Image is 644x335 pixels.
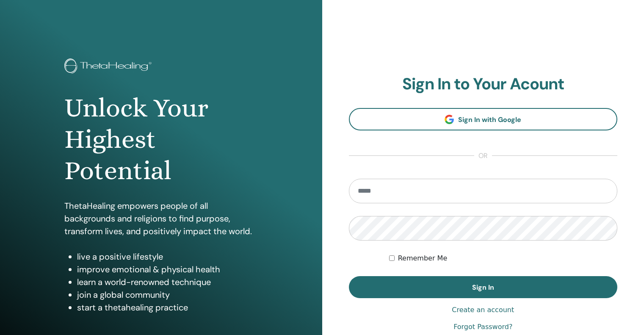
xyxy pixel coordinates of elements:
span: Sign In with Google [458,115,521,124]
p: ThetaHealing empowers people of all backgrounds and religions to find purpose, transform lives, a... [64,199,258,238]
h1: Unlock Your Highest Potential [64,92,258,187]
h2: Sign In to Your Acount [349,75,618,94]
li: learn a world-renowned technique [77,276,258,288]
label: Remember Me [398,253,448,263]
span: Sign In [472,283,494,292]
a: Sign In with Google [349,108,618,130]
a: Create an account [452,305,514,315]
li: start a thetahealing practice [77,301,258,314]
li: improve emotional & physical health [77,263,258,276]
div: Keep me authenticated indefinitely or until I manually logout [389,253,617,263]
a: Forgot Password? [453,322,512,332]
li: join a global community [77,288,258,301]
li: live a positive lifestyle [77,250,258,263]
span: or [474,151,492,161]
button: Sign In [349,276,618,298]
